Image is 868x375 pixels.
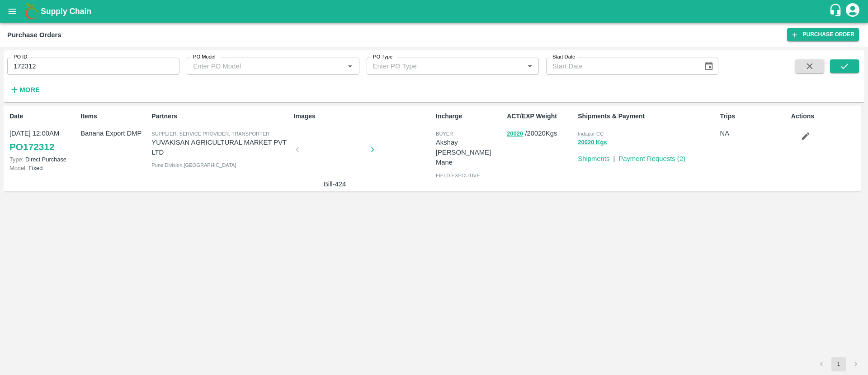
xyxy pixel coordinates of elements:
input: Start Date [546,58,697,75]
span: Type: [9,156,24,163]
p: Shipments & Payment [578,112,716,121]
a: Supply Chain [41,5,829,18]
button: Open [524,60,536,72]
nav: pagination navigation [813,357,864,371]
p: Direct Purchase [9,155,77,164]
label: PO Type [373,54,392,61]
span: Pune Division , [GEOGRAPHIC_DATA] [151,162,236,168]
button: 20020 [507,129,523,139]
div: account of current user [844,2,861,21]
button: Choose date [700,58,717,75]
label: Start Date [552,54,575,61]
a: Shipments [578,155,609,162]
p: Fixed [9,164,77,172]
button: open drawer [2,1,23,22]
a: PO172312 [9,139,54,155]
input: Enter PO ID [7,58,179,75]
p: Partners [151,112,290,121]
p: Trips [720,112,788,121]
a: Payment Requests (2) [618,155,685,162]
button: More [7,82,42,97]
div: customer-support [829,3,844,19]
button: 20020 Kgs [578,137,607,148]
div: Purchase Orders [7,29,61,41]
b: Supply Chain [41,7,91,16]
button: page 1 [831,357,846,371]
p: Items [80,112,148,121]
input: Enter PO Model [189,60,330,72]
p: Akshay [PERSON_NAME] Mane [436,137,503,168]
strong: More [19,86,40,93]
p: Banana Export DMP [80,128,148,138]
p: Incharge [436,112,503,121]
div: | [609,150,615,164]
span: buyer [436,131,453,136]
p: Images [294,112,432,121]
p: Actions [791,112,859,121]
p: / 20020 Kgs [507,128,574,139]
span: Supplier, Service Provider, Transporter [151,131,269,136]
img: logo [23,2,41,20]
input: Enter PO Type [369,60,509,72]
p: YUVAKISAN AGRICULTURAL MARKET PVT LTD [151,137,290,158]
span: Indapur CC [578,131,604,136]
p: [DATE] 12:00AM [9,128,77,138]
p: ACT/EXP Weight [507,112,574,121]
p: NA [720,128,788,138]
span: Model: [9,165,27,171]
span: field executive [436,173,480,178]
button: Open [344,60,356,72]
label: PO ID [14,54,27,61]
a: Purchase Order [787,28,859,41]
p: Date [9,112,77,121]
label: PO Model [193,54,216,61]
p: Bill-424 [301,179,369,189]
